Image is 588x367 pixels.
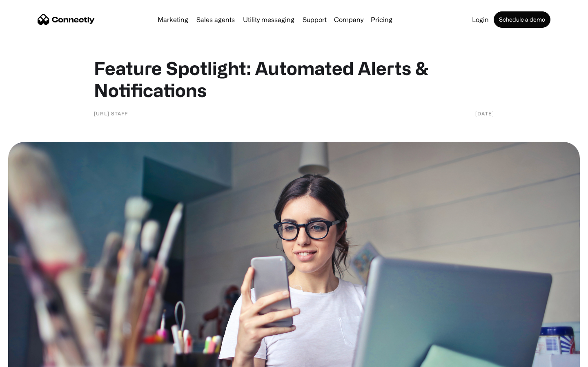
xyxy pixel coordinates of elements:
a: Utility messaging [240,16,298,23]
a: Marketing [154,16,192,23]
a: Login [469,16,492,23]
ul: Language list [16,353,49,364]
a: Pricing [367,16,396,23]
div: [DATE] [475,109,494,117]
a: Support [299,16,330,23]
a: Sales agents [193,16,238,23]
h1: Feature Spotlight: Automated Alerts & Notifications [94,57,494,101]
div: [URL] staff [94,109,128,117]
div: Company [334,14,363,25]
a: Schedule a demo [494,11,550,28]
aside: Language selected: English [8,353,49,364]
